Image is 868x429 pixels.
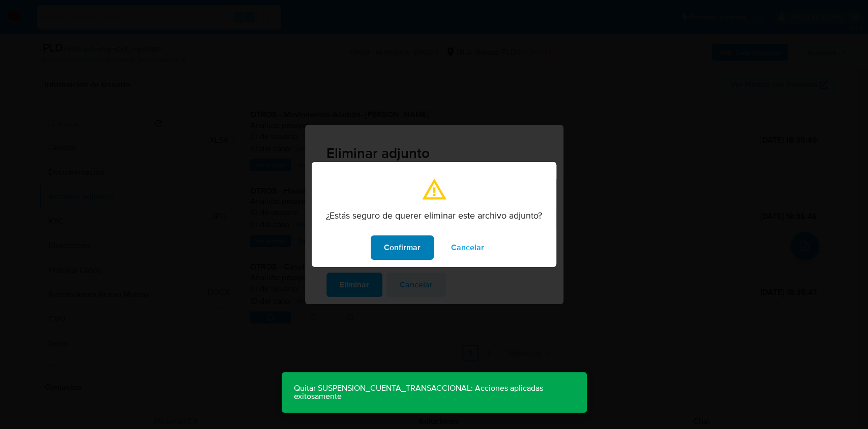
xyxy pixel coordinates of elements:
[384,236,421,259] span: Confirmar
[326,210,542,221] p: ¿Estás seguro de querer eliminar este archivo adjunto?
[312,162,556,267] div: modal_confirmation.title
[438,235,497,260] button: modal_confirmation.cancel
[371,235,434,260] button: modal_confirmation.confirm
[451,236,484,259] span: Cancelar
